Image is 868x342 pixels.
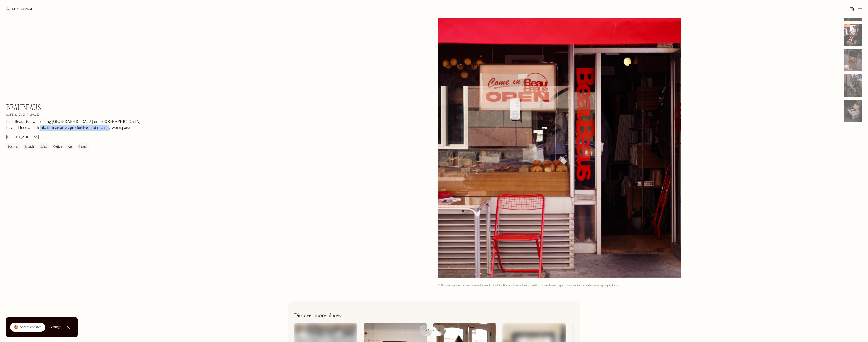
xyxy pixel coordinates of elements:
[24,144,34,149] div: Brunch
[294,313,341,319] h2: Discover more places
[6,103,41,112] h1: BeauBeaus
[6,119,143,131] p: BeauBeaus is a welcoming [GEOGRAPHIC_DATA] on [GEOGRAPHIC_DATA]. Beyond food and drink, it's a cr...
[49,321,61,333] a: Settings
[40,144,47,149] div: Salad
[438,284,862,287] div: © The above photo(s) were taken exclusively for the Little Places platform. If you would like to ...
[63,322,73,332] a: Close Cookie Popup
[6,113,39,117] h2: Cafe & event space
[420,325,446,336] a: Map view
[78,144,87,149] div: Casual
[6,135,39,140] p: [STREET_ADDRESS]
[14,325,41,330] div: 🍪 Accept cookies
[426,329,440,332] span: Map view
[68,144,72,149] div: Art
[49,325,61,329] div: Settings
[53,144,62,149] div: Coffee
[8,144,18,149] div: Pastries
[10,323,45,332] a: 🍪 Accept cookies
